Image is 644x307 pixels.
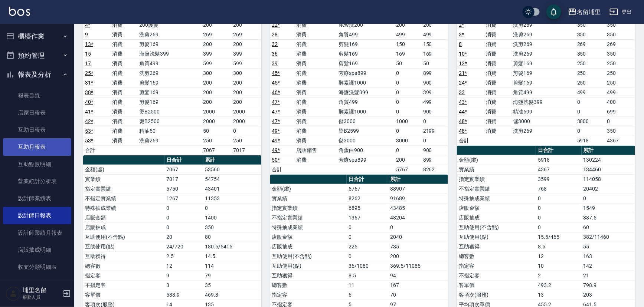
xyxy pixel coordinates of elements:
[536,184,581,194] td: 768
[165,155,203,165] th: 日合計
[457,242,536,251] td: 互助獲得
[511,97,575,107] td: 海鹽洗髮399
[511,107,575,116] td: 精油699
[294,30,337,39] td: 消費
[337,97,394,107] td: 角質499
[202,145,232,155] td: 7067
[294,59,337,68] td: 消費
[23,287,61,294] h5: 埔里名留
[231,49,261,59] td: 399
[582,165,635,174] td: 134460
[137,136,202,145] td: 洗剪269
[575,78,605,88] td: 250
[110,136,137,145] td: 消費
[137,59,202,68] td: 角質499
[203,155,261,165] th: 累計
[83,203,165,213] td: 特殊抽成業績
[421,126,448,136] td: 2199
[294,97,337,107] td: 消費
[202,136,232,145] td: 250
[511,49,575,59] td: 洗剪269
[605,20,635,30] td: 350
[3,65,71,84] button: 報表及分析
[294,145,337,155] td: 店販銷售
[294,68,337,78] td: 消費
[337,155,394,165] td: 芳療spa899
[394,68,421,78] td: 0
[202,97,232,107] td: 200
[231,68,261,78] td: 300
[3,258,71,275] a: 收支分類明細表
[511,20,575,30] td: 洗剪269
[457,251,536,261] td: 總客數
[231,145,261,155] td: 7017
[394,59,421,68] td: 50
[421,145,448,155] td: 900
[394,136,421,145] td: 3000
[231,78,261,88] td: 200
[202,39,232,49] td: 200
[484,39,511,49] td: 消費
[202,59,232,68] td: 599
[457,136,484,145] td: 合計
[83,194,165,203] td: 不指定實業績
[137,39,202,49] td: 剪髮169
[536,213,581,222] td: 0
[165,203,203,213] td: 0
[511,88,575,97] td: 角質499
[421,155,448,165] td: 899
[270,222,347,232] td: 特殊抽成業績
[337,49,394,59] td: 剪髮169
[337,20,394,30] td: New洗200
[536,194,581,203] td: 0
[83,242,165,251] td: 互助使用(點)
[270,194,347,203] td: 實業績
[347,222,388,232] td: 0
[605,116,635,126] td: 0
[337,126,394,136] td: 染B2599
[3,278,71,298] button: 客戶管理
[511,126,575,136] td: 洗剪269
[165,165,203,174] td: 7067
[582,232,635,242] td: 382/11460
[575,39,605,49] td: 269
[484,97,511,107] td: 消費
[110,30,137,39] td: 消費
[582,174,635,184] td: 114058
[202,68,232,78] td: 300
[3,121,71,138] a: 互助日報表
[421,97,448,107] td: 499
[605,126,635,136] td: 350
[582,203,635,213] td: 1549
[294,39,337,49] td: 消費
[203,165,261,174] td: 53560
[3,207,71,224] a: 設計師日報表
[536,242,581,251] td: 8.5
[457,194,536,203] td: 特殊抽成業績
[484,49,511,59] td: 消費
[337,145,394,155] td: 角蛋白900
[605,97,635,107] td: 400
[459,41,462,47] a: 8
[421,59,448,68] td: 50
[536,203,581,213] td: 0
[3,138,71,155] a: 互助月報表
[394,97,421,107] td: 0
[388,251,448,261] td: 200
[394,155,421,165] td: 200
[511,59,575,68] td: 剪髮169
[231,59,261,68] td: 599
[388,203,448,213] td: 43485
[421,68,448,78] td: 899
[203,203,261,213] td: 0
[231,20,261,30] td: 200
[457,232,536,242] td: 互助使用(點)
[394,88,421,97] td: 0
[484,20,511,30] td: 消費
[270,213,347,222] td: 不指定實業績
[110,97,137,107] td: 消費
[457,155,536,165] td: 金額(虛)
[231,39,261,49] td: 200
[582,155,635,165] td: 130224
[337,116,394,126] td: 儲3000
